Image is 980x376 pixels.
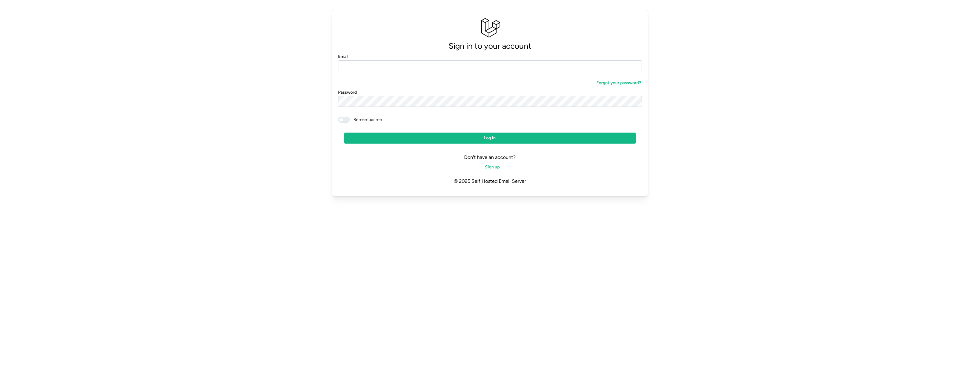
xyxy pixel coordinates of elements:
a: Forgot your password? [591,77,642,88]
label: Email [338,53,348,60]
a: Sign up [479,162,501,173]
button: Log in [344,133,636,144]
span: Remember me [350,117,382,123]
span: Log in [484,133,496,143]
p: © 2025 Self Hosted Email Server [338,173,642,190]
p: Don't have an account? [338,153,642,161]
span: Sign up [485,162,500,172]
label: Password [338,89,357,96]
p: Sign in to your account [338,39,642,53]
span: Forgot your password? [596,78,641,88]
